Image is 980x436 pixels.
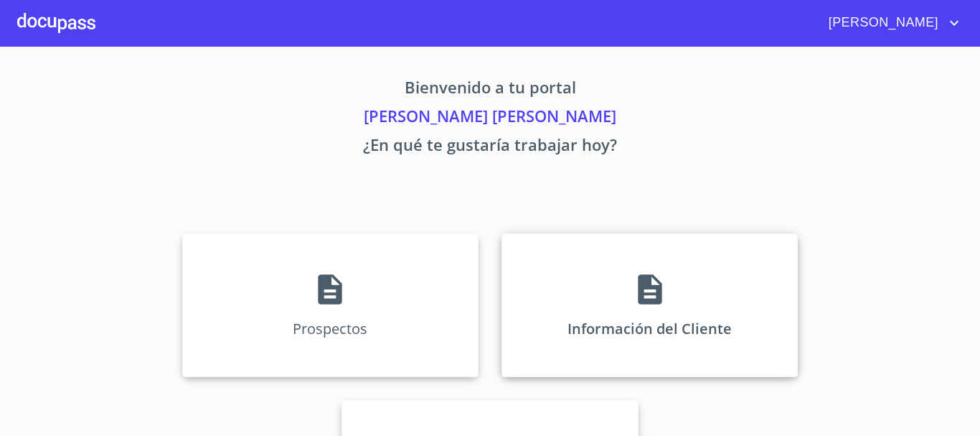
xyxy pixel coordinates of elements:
p: [PERSON_NAME] [PERSON_NAME] [48,104,932,133]
p: ¿En qué te gustaría trabajar hoy? [48,133,932,162]
p: Información del Cliente [567,319,732,338]
span: [PERSON_NAME] [818,11,946,34]
p: Prospectos [293,319,367,338]
p: Bienvenido a tu portal [48,75,932,104]
button: account of current user [818,11,963,34]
